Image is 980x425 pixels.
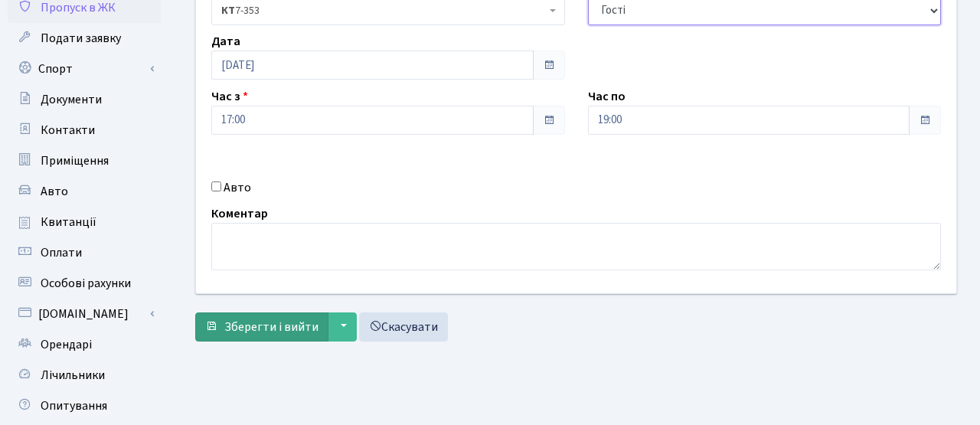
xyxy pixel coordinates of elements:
[8,299,161,329] a: [DOMAIN_NAME]
[41,367,105,384] span: Лічильники
[8,391,161,421] a: Опитування
[8,176,161,207] a: Авто
[224,319,318,335] span: Зберегти і вийти
[8,268,161,299] a: Особові рахунки
[41,183,68,200] span: Авто
[41,152,109,169] span: Приміщення
[8,207,161,237] a: Квитанції
[8,237,161,268] a: Оплати
[221,3,235,18] b: КТ
[211,32,240,51] label: Дата
[8,360,161,391] a: Лічильники
[211,204,268,223] label: Коментар
[41,275,131,292] span: Особові рахунки
[41,30,121,47] span: Подати заявку
[8,145,161,176] a: Приміщення
[211,87,248,106] label: Час з
[8,54,161,84] a: Спорт
[41,397,107,414] span: Опитування
[41,214,96,230] span: Квитанції
[41,336,92,353] span: Орендарі
[8,23,161,54] a: Подати заявку
[224,178,251,197] label: Авто
[221,3,546,18] span: <b>КТ</b>&nbsp;&nbsp;&nbsp;&nbsp;7-353
[8,84,161,115] a: Документи
[41,122,95,139] span: Контакти
[41,244,82,261] span: Оплати
[195,312,328,342] button: Зберегти і вийти
[8,115,161,145] a: Контакти
[41,91,102,108] span: Документи
[8,329,161,360] a: Орендарі
[359,312,448,342] a: Скасувати
[588,87,626,106] label: Час по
